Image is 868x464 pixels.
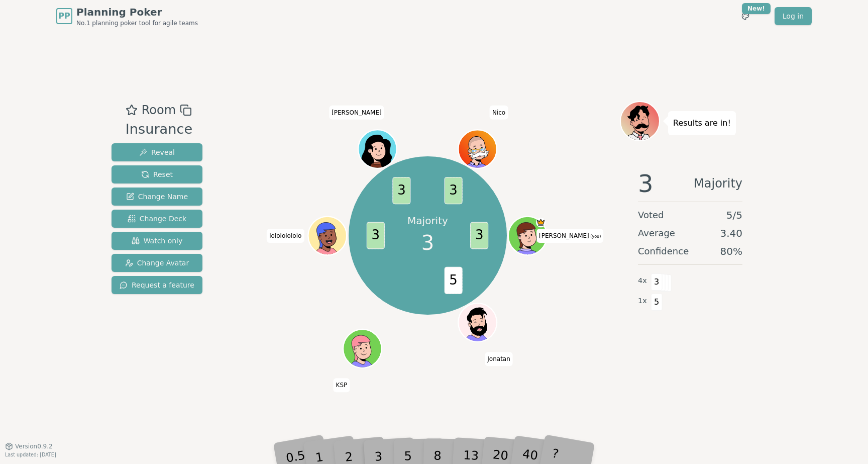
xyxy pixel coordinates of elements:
span: Luisa is the host [536,218,546,227]
span: 3 [471,222,489,249]
a: Log in [775,7,812,25]
span: Change Deck [128,214,186,224]
span: Watch only [132,236,183,246]
button: Change Name [112,188,202,206]
span: Reset [141,169,173,179]
span: 3 [445,177,463,204]
span: (you) [589,234,601,239]
span: Last updated: [DATE] [5,452,56,457]
span: Change Name [126,192,188,202]
span: Room [142,101,176,119]
span: PP [58,10,70,22]
span: 4 x [638,275,647,287]
span: Majority [694,171,742,196]
span: 3.40 [720,226,742,240]
span: 5 / 5 [726,208,742,222]
span: 1 x [638,296,647,307]
button: Reveal [112,143,202,161]
a: PPPlanning PokerNo.1 planning poker tool for agile teams [56,5,198,27]
span: Reveal [139,147,175,157]
span: No.1 planning poker tool for agile teams [76,19,198,27]
span: 3 [638,171,654,196]
button: Add as favourite [126,101,138,119]
span: 5 [651,294,663,311]
span: Confidence [638,244,689,258]
span: Click to change your name [329,105,384,119]
span: Change Avatar [125,258,189,268]
span: Request a feature [120,280,194,290]
span: Click to change your name [485,352,513,366]
span: Click to change your name [267,229,304,243]
span: Click to change your name [536,229,603,243]
button: New! [736,7,754,25]
div: Insurance [126,119,192,140]
p: Majority [407,214,448,228]
p: Results are in! [673,116,731,130]
button: Reset [112,165,202,183]
span: 80 % [720,244,742,258]
button: Click to change your avatar [510,218,546,254]
span: 3 [393,177,411,204]
div: New! [742,3,771,14]
span: 5 [445,267,463,294]
button: Version0.9.2 [5,442,53,450]
button: Watch only [112,232,202,250]
span: 3 [367,222,385,249]
span: Planning Poker [76,5,198,19]
span: Average [638,226,675,240]
span: Click to change your name [490,105,508,119]
button: Change Avatar [112,254,202,272]
span: 3 [651,273,663,291]
button: Request a feature [112,276,202,294]
span: Click to change your name [334,378,350,392]
button: Change Deck [112,210,202,228]
span: 3 [421,228,434,258]
span: Version 0.9.2 [15,442,53,450]
span: Voted [638,208,664,222]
